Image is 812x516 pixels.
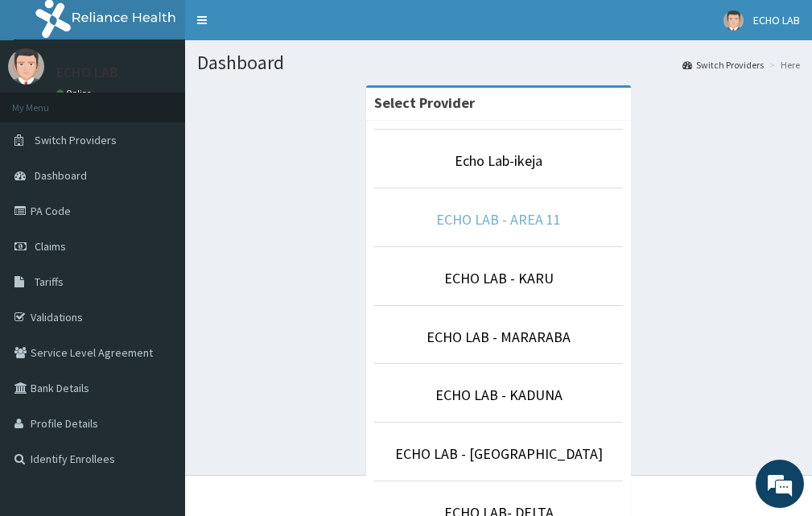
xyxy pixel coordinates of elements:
a: Echo Lab-ikeja [455,151,542,170]
textarea: Type your message and hit 'Enter' [8,345,307,401]
span: Dashboard [35,168,87,183]
span: ECHO LAB [753,13,800,27]
img: User Image [723,10,744,31]
strong: Select Provider [374,93,475,112]
a: ECHO LAB - [GEOGRAPHIC_DATA] [395,444,603,463]
span: Claims [35,239,66,254]
span: Tariffs [35,275,64,289]
p: ECHO LAB [56,65,118,80]
span: Switch Providers [35,133,117,147]
div: Chat with us now [84,90,270,111]
a: ECHO LAB - KARU [444,269,554,287]
a: ECHO LAB - KADUNA [435,386,563,404]
a: ECHO LAB - MARARABA [427,328,571,346]
span: We're online! [93,155,222,318]
h1: Dashboard [197,52,800,73]
li: Here [765,58,800,72]
img: User Image [8,48,44,85]
a: Switch Providers [682,58,764,72]
div: Minimize live chat window [264,8,303,47]
a: Online [56,88,95,99]
img: d_794563401_company_1708531726252_794563401 [30,80,65,121]
a: ECHO LAB - AREA 11 [436,210,561,229]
